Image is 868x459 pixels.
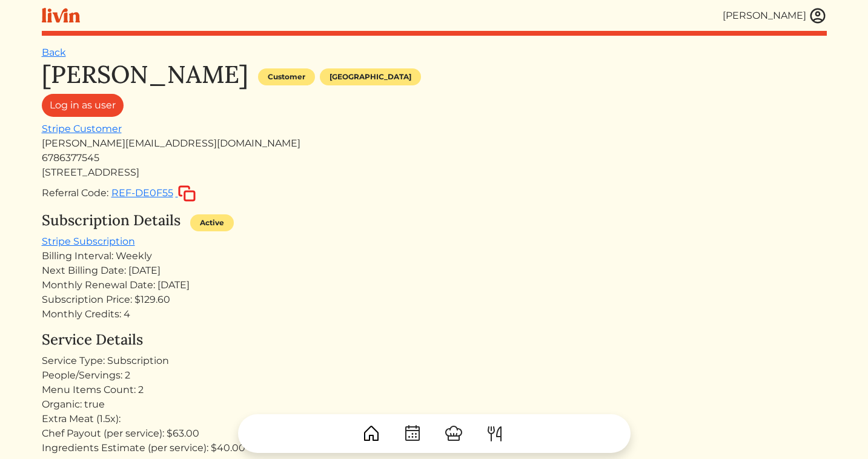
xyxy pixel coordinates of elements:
h4: Subscription Details [42,212,181,230]
span: REF-DE0F55 [111,187,173,199]
div: Active [190,214,234,231]
div: Next Billing Date: [DATE] [42,263,827,278]
div: [STREET_ADDRESS] [42,165,827,180]
div: [PERSON_NAME][EMAIL_ADDRESS][DOMAIN_NAME] [42,136,827,151]
div: Monthly Credits: 4 [42,307,827,322]
img: user_account-e6e16d2ec92f44fc35f99ef0dc9cddf60790bfa021a6ecb1c896eb5d2907b31c.svg [809,7,827,25]
img: livin-logo-a0d97d1a881af30f6274990eb6222085a2533c92bbd1e4f22c21b4f0d0e3210c.svg [42,8,80,23]
span: Referral Code: [42,187,108,199]
div: 6786377545 [42,151,827,165]
div: Organic: true [42,397,827,412]
div: Menu Items Count: 2 [42,383,827,397]
img: CalendarDots-5bcf9d9080389f2a281d69619e1c85352834be518fbc73d9501aef674afc0d57.svg [403,424,422,443]
button: REF-DE0F55 [111,185,196,202]
img: ForkKnife-55491504ffdb50bab0c1e09e7649658475375261d09fd45db06cec23bce548bf.svg [485,424,505,443]
a: Back [42,47,66,58]
img: ChefHat-a374fb509e4f37eb0702ca99f5f64f3b6956810f32a249b33092029f8484b388.svg [444,424,463,443]
div: [GEOGRAPHIC_DATA] [320,68,421,85]
div: People/Servings: 2 [42,368,827,383]
div: Service Type: Subscription [42,354,827,368]
div: Customer [258,68,315,85]
a: Stripe Customer [42,123,122,134]
div: Billing Interval: Weekly [42,249,827,263]
a: Log in as user [42,94,124,117]
img: House-9bf13187bcbb5817f509fe5e7408150f90897510c4275e13d0d5fca38e0b5951.svg [362,424,381,443]
h4: Service Details [42,331,827,349]
div: [PERSON_NAME] [723,8,806,23]
h1: [PERSON_NAME] [42,60,248,89]
a: Stripe Subscription [42,236,135,247]
div: Monthly Renewal Date: [DATE] [42,278,827,292]
div: Subscription Price: $129.60 [42,292,827,307]
img: copy-c88c4d5ff2289bbd861d3078f624592c1430c12286b036973db34a3c10e19d95.svg [178,185,196,202]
